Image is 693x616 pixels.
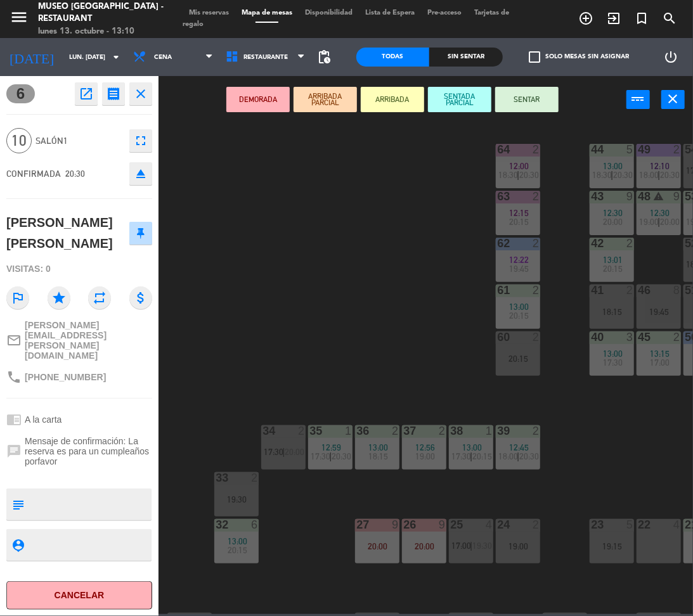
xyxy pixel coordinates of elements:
span: 17:00 [452,541,472,551]
div: 63 [497,191,498,202]
span: 18:30 [593,170,612,180]
i: menu [10,8,29,27]
span: Salón1 [36,134,123,148]
div: 21 [685,519,685,530]
span: 13:00 [603,161,623,171]
span: 13:01 [603,255,623,265]
span: 20:15 [603,264,623,274]
i: attach_money [129,286,152,309]
div: [PERSON_NAME] [PERSON_NAME] [6,212,129,253]
span: 12:45 [509,442,529,452]
div: 2 [533,191,540,202]
div: 20:00 [402,542,446,551]
span: 18:30 [499,170,519,180]
div: 60 [497,331,498,343]
span: Mapa de mesas [235,10,299,16]
span: 19:00 [640,217,659,227]
span: 12:30 [603,208,623,218]
div: lunes 13. octubre - 13:10 [38,25,164,38]
button: SENTAR [495,87,559,112]
div: 2 [673,331,681,343]
span: 20:30 [519,170,539,180]
i: receipt [106,86,121,101]
button: close [129,82,152,105]
div: 2 [533,425,540,437]
span: Mis reservas [183,10,235,16]
i: mail_outline [6,333,22,348]
span: 20:15 [472,451,492,461]
div: 5 [626,519,634,530]
div: 6 [251,519,259,530]
div: 4 [673,519,681,530]
i: exit_to_app [606,11,621,26]
div: 9 [626,191,634,202]
span: 12:15 [509,208,529,218]
div: 20:15 [496,354,540,363]
span: [PERSON_NAME][EMAIL_ADDRESS][PERSON_NAME][DOMAIN_NAME] [25,320,152,361]
i: eject [133,166,148,181]
span: Restaurante [243,54,288,61]
div: 19:30 [214,495,259,504]
button: ARRIBADA [361,87,424,112]
div: 46 [638,285,638,296]
span: 20:15 [509,311,529,321]
button: receipt [102,82,125,105]
span: 12:10 [650,161,670,171]
span: 6 [6,84,35,103]
div: 2 [626,238,634,249]
i: outlined_flag [6,286,29,309]
button: close [661,90,685,109]
div: 2 [439,425,446,437]
div: 19:15 [590,542,634,551]
span: 20:00 [603,217,623,227]
div: 27 [356,519,357,530]
span: Cena [154,54,172,61]
span: 17:30 [264,447,284,457]
span: 12:30 [650,208,670,218]
div: 18:15 [590,307,634,316]
span: 20:00 [660,217,680,227]
button: eject [129,162,152,185]
span: 13:15 [650,349,670,359]
div: 9 [439,519,446,530]
div: 54 [685,144,685,155]
span: | [470,541,473,551]
label: Solo mesas sin asignar [529,51,629,63]
button: DEMORADA [226,87,290,112]
span: 20:15 [509,217,529,227]
span: check_box_outline_blank [529,51,540,63]
span: 13:00 [228,536,247,546]
div: 1 [345,425,353,437]
div: 1 [486,425,493,437]
button: menu [10,8,29,31]
i: arrow_drop_down [108,49,124,65]
div: 4 [486,519,493,530]
div: 2 [533,519,540,530]
button: open_in_new [75,82,98,105]
span: Pre-acceso [421,10,468,16]
button: power_input [626,90,650,109]
span: 17:30 [603,357,623,368]
div: 48 [638,191,638,202]
span: A la carta [25,414,62,425]
span: CONFIRMADA [6,169,61,179]
span: 20:30 [613,170,633,180]
span: 18:15 [368,451,388,461]
div: 45 [638,331,638,343]
span: 19:45 [509,264,529,274]
span: pending_actions [317,49,332,65]
div: 24 [497,519,498,530]
span: 18:00 [640,170,659,180]
div: 19:45 [637,307,681,316]
div: 50 [685,331,685,343]
span: 17:00 [650,357,670,368]
i: turned_in_not [634,11,649,26]
button: fullscreen [129,129,152,152]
